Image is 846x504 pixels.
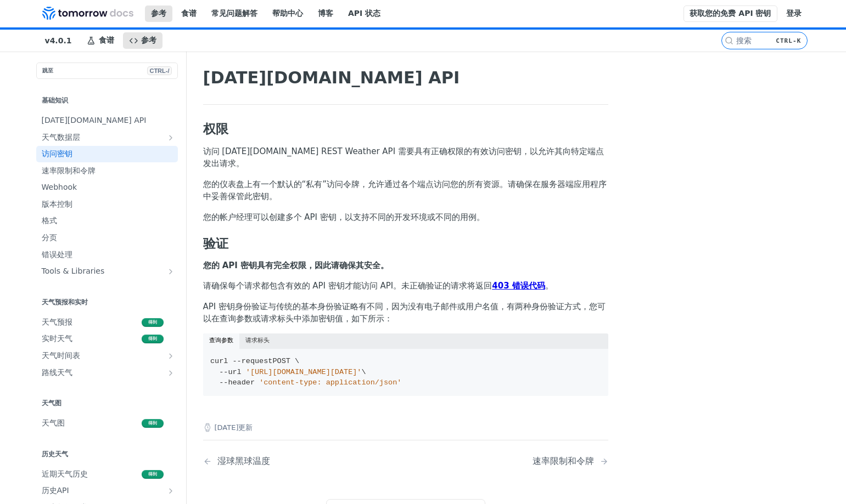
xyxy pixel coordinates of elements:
[151,9,166,18] font: 参考
[219,378,255,387] span: --header
[36,415,178,432] a: 天气图得到
[492,281,545,291] a: 403 错误代码
[203,179,607,202] font: 您的仪表盘上有一个默认的“私有”访问令牌，允许通过各个端点访问您的所有资源。请确保在服务器端应用程序中妥善保管此密钥。
[266,5,309,22] a: 帮助中心
[36,196,178,213] a: 版本控制
[246,368,362,376] span: '[URL][DOMAIN_NAME][DATE]'
[42,418,65,427] font: 天气图
[545,281,553,291] font: 。
[28,30,721,52] nav: 主要导航
[36,365,178,381] a: 路线天气显示路线天气子页面
[239,333,276,349] button: 请求标头
[42,250,72,259] font: 错误处理
[786,9,802,18] font: 登录
[36,163,178,179] a: 速率限制和令牌
[42,368,72,377] font: 路线天气
[36,112,178,129] a: [DATE][DOMAIN_NAME] API
[219,368,242,376] span: --url
[42,450,68,458] font: 历史天气
[312,5,339,22] a: 博客
[238,423,253,432] font: 更新
[203,281,492,291] font: 请确保每个请求都包含有效的 API 密钥才能访问 API。未正确验证的请求将返回
[683,5,777,22] a: 获取您的免费 API 密钥
[123,32,163,49] a: 参考
[145,5,172,22] a: 参考
[42,166,96,175] font: 速率限制和令牌
[210,356,601,388] div: POST \ \
[42,67,53,73] font: 跳至
[42,149,72,158] font: 访问密钥
[36,179,178,196] a: Webhook
[42,298,88,306] font: 天气预报和实时
[36,466,178,483] a: 近期天气历史得到
[36,483,178,499] a: 历史API显示历史 API 的子页面
[203,456,377,466] a: 上一页：湿球黑球温度
[36,314,178,331] a: 天气预报得到
[166,352,175,360] button: 显示天气时间表的子页面
[773,35,804,46] kbd: CTRL-K
[36,263,178,280] a: Tools & LibrariesShow subpages for Tools & Libraries
[42,233,57,242] font: 分页
[272,9,303,18] font: 帮助中心
[141,36,156,44] font: 参考
[148,421,157,426] font: 得到
[245,337,270,344] font: 请求标头
[166,267,175,276] button: Show subpages for Tools & Libraries
[148,320,157,325] font: 得到
[36,146,178,162] a: 访问密钥
[259,378,401,387] span: 'content-type: application/json'
[99,36,114,44] font: 食谱
[42,486,69,495] font: 历史API
[36,213,178,229] a: 格式
[42,318,72,326] font: 天气预报
[45,36,72,45] font: v4.0.1
[42,7,134,20] img: Tomorrow.io 天气 API 文档
[181,9,197,18] font: 食谱
[217,456,270,466] font: 湿球黑球温度
[203,302,606,324] font: API 密钥身份验证与传统的基本身份验证略有不同，因为没有电子邮件或用户名值，有两种身份验证方式，您可以在查询参数或请求标头中添加密钥值，如下所示：
[533,456,608,466] a: 下一页：速率限制和令牌
[42,133,80,141] font: 天气数据层
[215,423,239,432] font: [DATE]
[147,66,171,75] span: CTRL-/
[175,5,203,22] a: 食谱
[166,133,175,142] button: 显示天气数据层的子页面
[42,469,88,478] font: 近期天气历史
[348,9,380,18] font: API 状态
[780,5,808,22] a: 登录
[210,357,228,365] span: curl
[318,9,333,18] font: 博客
[81,32,120,49] a: 食谱
[233,357,273,365] span: --request
[203,68,460,87] font: [DATE][DOMAIN_NAME] API
[736,36,832,45] input: CTRL-K
[148,472,157,477] font: 得到
[203,212,485,222] font: 您的帐户经理可以创建多个 API 密钥，以支持不同的开发环境或不同的用例。
[42,200,72,208] font: 版本控制
[148,336,157,341] font: 得到
[36,129,178,146] a: 天气数据层显示天气数据层的子页面
[690,9,771,18] font: 获取您的免费 API 密钥
[211,9,257,18] font: 常见问题解答
[166,486,175,495] button: 显示历史 API 的子页面
[36,247,178,263] a: 错误处理
[36,331,178,347] a: 实时天气得到
[42,183,77,191] font: Webhook
[203,261,389,270] font: 您的 API 密钥具有完全权限，因此请确保其安全。
[42,266,164,277] span: Tools & Libraries
[36,348,178,364] a: 天气时间表显示天气时间表的子页面
[42,351,80,360] font: 天气时间表
[203,236,228,251] font: 验证
[42,399,61,407] font: 天气图
[42,216,57,225] font: 格式
[42,97,68,104] font: 基础知识
[203,146,604,169] font: 访问 [DATE][DOMAIN_NAME] REST Weather API 需要具有正确权限的有效访问密钥，以允许其向特定端点发出请求。
[42,116,147,124] font: [DATE][DOMAIN_NAME] API
[36,63,178,79] button: 跳至CTRL-/
[533,456,594,466] font: 速率限制和令牌
[205,5,264,22] a: 常见问题解答
[42,334,72,343] font: 实时天气
[203,445,608,477] nav: 分页控件
[203,122,228,136] font: 权限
